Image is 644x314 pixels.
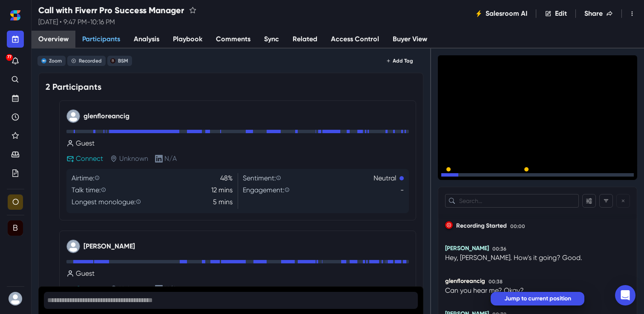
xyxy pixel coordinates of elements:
div: Organization [12,198,19,206]
button: favorite this meeting [187,5,198,15]
p: Hey, [PERSON_NAME]. [445,252,514,263]
p: [PERSON_NAME] [445,244,489,253]
p: 00:36 [492,245,506,253]
div: BSM [112,59,114,63]
p: How's it going? [514,252,562,263]
p: Airtime: [72,173,100,183]
span: Participants [82,34,120,44]
button: Toggle Menu [624,5,641,22]
p: Guest [76,268,95,279]
span: Recording Started [456,222,507,229]
span: Playbook [173,34,202,44]
button: New meeting [7,31,24,48]
a: Comments [209,31,257,49]
span: N/A [164,154,177,163]
div: Recorded [79,58,102,64]
p: glenfloreancig [445,277,485,285]
a: Favorites [7,128,24,145]
p: Can you hear me? [445,285,504,296]
p: 5 mins [213,197,233,207]
button: Jump to current position [491,292,584,305]
p: Longest monologue: [72,197,141,207]
a: Access Control [324,31,386,49]
span: Unknown [119,285,148,293]
span: Overview [38,34,69,44]
button: Notifications [7,53,24,70]
div: BSM [118,58,128,64]
p: [PERSON_NAME] [83,241,135,251]
p: Sentiment: [243,173,281,183]
a: Search [7,71,24,88]
a: Upcoming [7,90,24,107]
p: 00:00 [510,223,525,230]
h2: Call with Fiverr Pro Success Manager [38,5,184,15]
button: Share [578,5,620,22]
span: N/A [164,285,177,293]
div: Jump to time [445,221,453,229]
button: Edit [538,5,574,22]
p: [DATE] • 9:47 PM - 10:16 PM [38,17,198,27]
p: glenfloreancig [83,111,129,121]
button: Filter [582,194,596,208]
p: Okay? [504,285,524,296]
div: BSM [8,220,23,236]
p: Neutral [374,173,396,183]
div: Organization [8,194,23,210]
a: Your Plans [7,165,24,182]
svg: avatar [67,110,80,123]
button: Connect [66,284,103,294]
button: Reset Filters [616,194,630,208]
a: Related [286,31,324,49]
p: Talk time: [72,185,106,195]
p: 12 mins [211,185,233,195]
p: - [400,185,404,195]
button: Filter [599,194,613,208]
div: Zoom [49,58,62,64]
span: Buyer View [393,34,427,44]
button: Salesroom AI [469,5,534,22]
a: Waiting Room [7,146,24,163]
svg: avatar [67,240,80,253]
h3: 2 Participants [46,82,101,92]
a: Sync [257,31,286,49]
p: 00:38 [489,278,503,285]
button: Connect [66,154,103,164]
p: Connect [76,154,103,164]
a: Recent [7,109,24,126]
p: 48% [220,173,233,183]
div: BSM [13,224,18,232]
input: Search the transcription [445,194,579,208]
p: Engagement: [243,185,290,195]
p: Connect [76,284,103,294]
button: Add Tag [383,56,417,66]
p: Good. [562,252,582,263]
p: 77 [7,55,11,59]
span: Unknown [119,154,148,163]
span: Analysis [134,34,159,44]
button: User menu [7,290,24,307]
a: Home [7,7,24,24]
p: Guest [76,138,95,148]
div: Open Intercom Messenger [615,285,635,305]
